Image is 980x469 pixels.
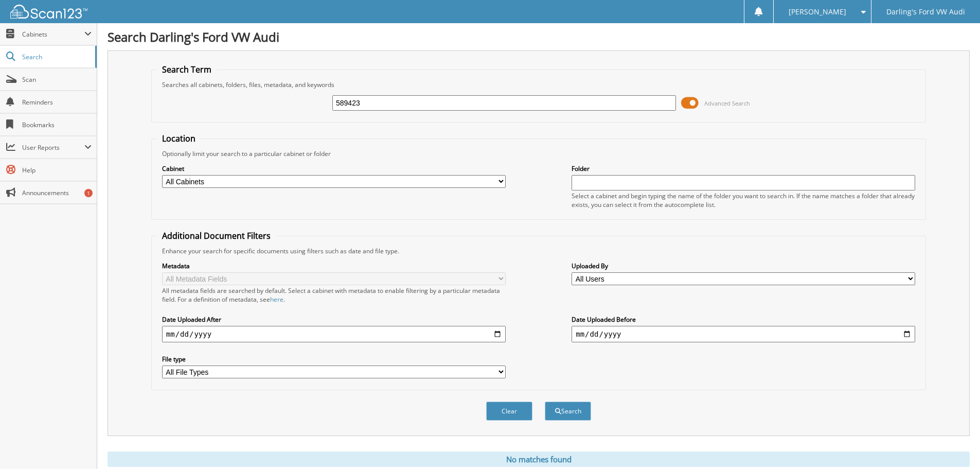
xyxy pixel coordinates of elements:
[572,315,915,324] label: Date Uploaded Before
[162,286,506,304] div: All metadata fields are searched by default. Select a cabinet with metadata to enable filtering b...
[789,9,846,15] span: [PERSON_NAME]
[22,75,92,84] span: Scan
[704,99,750,107] span: Advanced Search
[22,188,92,197] span: Announcements
[22,166,92,175] span: Help
[157,247,920,255] div: Enhance your search for specific documents using filters such as date and file type.
[572,262,915,270] label: Uploaded By
[572,192,915,209] div: Select a cabinet and begin typing the name of the folder you want to search in. If the name match...
[22,30,84,39] span: Cabinets
[10,5,87,19] img: scan123-logo-white.svg
[162,315,506,324] label: Date Uploaded After
[22,53,90,61] span: Search
[486,402,532,421] button: Clear
[162,326,506,342] input: start
[108,451,970,467] div: No matches found
[545,402,591,421] button: Search
[157,64,217,75] legend: Search Term
[162,262,506,270] label: Metadata
[270,295,283,304] a: here
[886,9,965,15] span: Darling's Ford VW Audi
[22,98,92,107] span: Reminders
[157,149,920,158] div: Optionally limit your search to a particular cabinet or folder
[157,133,201,144] legend: Location
[157,230,276,241] legend: Additional Document Filters
[162,355,506,363] label: File type
[22,143,84,152] span: User Reports
[572,164,915,173] label: Folder
[22,120,92,129] span: Bookmarks
[572,326,915,342] input: end
[108,28,970,45] h1: Search Darling's Ford VW Audi
[84,189,93,197] div: 1
[157,80,920,89] div: Searches all cabinets, folders, files, metadata, and keywords
[162,164,506,173] label: Cabinet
